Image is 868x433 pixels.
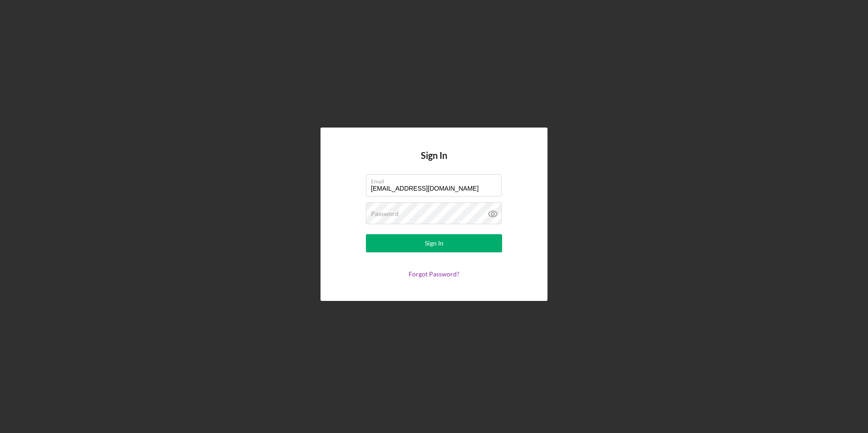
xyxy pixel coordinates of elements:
[371,175,502,185] label: Email
[366,234,502,252] button: Sign In
[409,270,459,278] a: Forgot Password?
[425,234,444,252] div: Sign In
[421,150,447,174] h4: Sign In
[371,210,399,217] label: Password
